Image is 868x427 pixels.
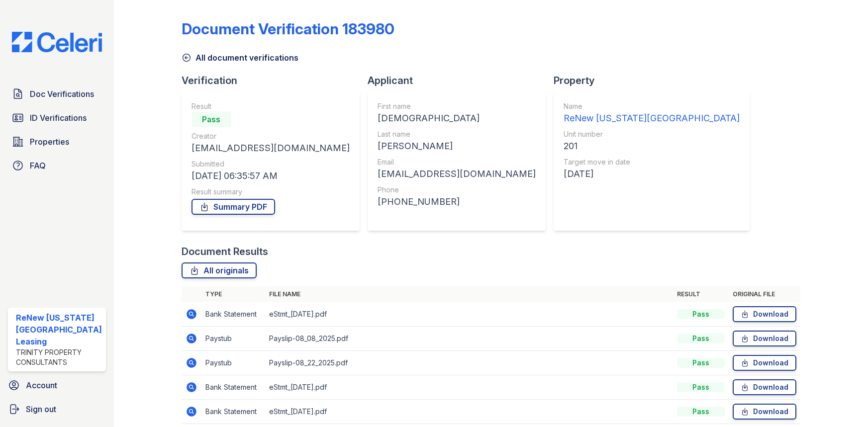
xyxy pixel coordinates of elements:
div: [PHONE_NUMBER] [378,195,536,209]
div: Name [564,101,740,111]
div: Target move in date [564,157,740,167]
td: Bank Statement [201,302,265,327]
div: [DATE] [564,167,740,181]
div: Applicant [368,74,554,87]
div: ReNew [US_STATE][GEOGRAPHIC_DATA] Leasing [16,312,102,347]
div: 201 [564,139,740,153]
div: Document Verification 183980 [182,20,394,38]
span: Doc Verifications [30,88,94,100]
span: Account [26,379,57,391]
div: Phone [378,185,536,195]
div: ReNew [US_STATE][GEOGRAPHIC_DATA] [564,111,740,125]
a: Summary PDF [192,199,275,215]
div: Pass [677,382,725,392]
img: CE_Logo_Blue-a8612792a0a2168367f1c8372b55b34899dd931a85d93a1a3d3e32e68fde9ad4.png [4,32,110,52]
span: Properties [30,136,69,148]
a: Download [733,331,796,346]
a: ID Verifications [8,108,106,128]
div: [DEMOGRAPHIC_DATA] [378,111,536,125]
td: Bank Statement [201,400,265,424]
a: All originals [182,262,257,278]
td: eStmt_[DATE].pdf [265,375,674,400]
div: Submitted [192,159,350,169]
div: First name [378,101,536,111]
div: Unit number [564,129,740,139]
a: Download [733,379,796,395]
a: Download [733,355,796,371]
th: Original file [729,286,800,302]
a: All document verifications [182,52,298,64]
div: [EMAIL_ADDRESS][DOMAIN_NAME] [192,141,350,155]
div: Verification [182,74,368,87]
th: Result [673,286,729,302]
td: Paystub [201,327,265,351]
div: Property [554,74,758,87]
th: File name [265,286,674,302]
td: Bank Statement [201,375,265,400]
div: [EMAIL_ADDRESS][DOMAIN_NAME] [378,167,536,181]
span: FAQ [30,160,46,171]
td: Payslip-08_08_2025.pdf [265,327,674,351]
a: FAQ [8,156,106,175]
td: eStmt_[DATE].pdf [265,400,674,424]
div: Result [192,101,350,111]
a: Download [733,404,796,420]
td: Paystub [201,351,265,375]
a: Doc Verifications [8,84,106,104]
span: Sign out [26,403,56,415]
div: Pass [677,407,725,417]
th: Type [201,286,265,302]
a: Download [733,306,796,322]
td: Payslip-08_22_2025.pdf [265,351,674,375]
a: Properties [8,132,106,152]
div: Email [378,157,536,167]
div: Document Results [182,245,268,258]
div: Pass [677,309,725,319]
a: Account [4,375,110,395]
div: Creator [192,131,350,141]
a: Name ReNew [US_STATE][GEOGRAPHIC_DATA] [564,101,740,125]
a: Sign out [4,399,110,419]
div: [DATE] 06:35:57 AM [192,169,350,183]
div: [PERSON_NAME] [378,139,536,153]
div: Last name [378,129,536,139]
div: Pass [677,334,725,343]
div: Result summary [192,187,350,197]
td: eStmt_[DATE].pdf [265,302,674,327]
div: Trinity Property Consultants [16,347,102,367]
span: ID Verifications [30,112,87,124]
div: Pass [192,111,231,127]
div: Pass [677,358,725,368]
